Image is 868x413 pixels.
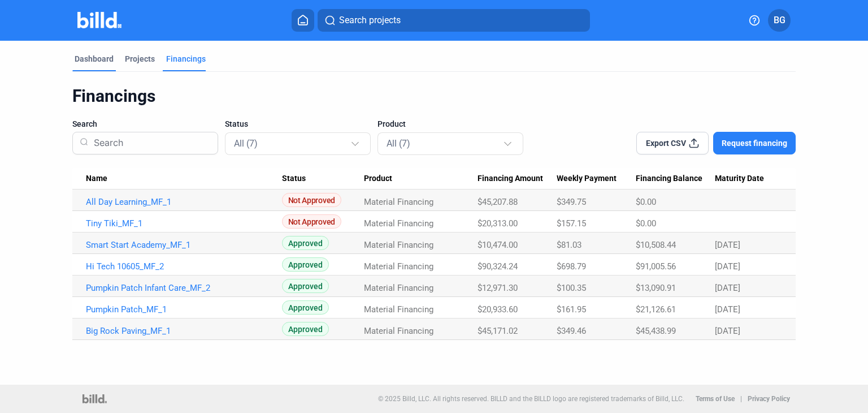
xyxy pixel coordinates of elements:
[478,326,518,336] span: $45,171.02
[364,283,433,293] span: Material Financing
[282,174,306,184] span: Status
[387,138,410,149] mat-select-trigger: All (7)
[86,326,282,336] a: Big Rock Paving_MF_1
[318,9,590,32] button: Search projects
[715,304,740,315] span: [DATE]
[557,304,586,315] span: $161.95
[557,261,586,272] span: $698.79
[478,174,557,184] div: Financing Amount
[125,53,155,64] div: Projects
[89,128,211,158] input: Search
[282,300,329,315] span: Approved
[72,118,97,130] span: Search
[364,218,433,229] span: Material Financing
[364,261,433,272] span: Material Financing
[557,174,617,184] span: Weekly Payment
[722,137,787,149] span: Request financing
[636,326,676,336] span: $45,438.99
[478,261,518,272] span: $90,324.24
[636,240,676,250] span: $10,508.44
[740,395,742,403] p: |
[715,261,740,272] span: [DATE]
[364,240,433,250] span: Material Financing
[282,322,329,336] span: Approved
[636,283,676,293] span: $13,090.91
[715,283,740,293] span: [DATE]
[478,240,518,250] span: $10,474.00
[557,218,586,229] span: $157.15
[478,304,518,315] span: $20,933.60
[86,261,282,272] a: Hi Tech 10605_MF_2
[282,174,364,184] div: Status
[339,14,401,27] span: Search projects
[86,304,282,315] a: Pumpkin Patch_MF_1
[378,395,684,403] p: © 2025 Billd, LLC. All rights reserved. BILLD and the BILLD logo are registered trademarks of Bil...
[636,218,656,229] span: $0.00
[282,193,341,207] span: Not Approved
[557,240,581,250] span: $81.03
[86,197,282,207] a: All Day Learning_MF_1
[225,118,248,130] span: Status
[166,53,206,64] div: Financings
[557,197,586,207] span: $349.75
[715,174,764,184] span: Maturity Date
[364,174,392,184] span: Product
[636,304,676,315] span: $21,126.61
[282,214,341,229] span: Not Approved
[72,85,796,107] div: Financings
[646,137,686,149] span: Export CSV
[364,174,478,184] div: Product
[364,304,433,315] span: Material Financing
[86,218,282,229] a: Tiny Tiki_MF_1
[715,174,782,184] div: Maturity Date
[282,279,329,293] span: Approved
[77,12,122,28] img: Billd Company Logo
[636,261,676,272] span: $91,005.56
[557,326,586,336] span: $349.46
[478,283,518,293] span: $12,971.30
[86,283,282,293] a: Pumpkin Patch Infant Care_MF_2
[364,326,433,336] span: Material Financing
[557,283,586,293] span: $100.35
[715,326,740,336] span: [DATE]
[713,132,796,154] button: Request financing
[83,394,107,403] img: logo
[86,240,282,250] a: Smart Start Academy_MF_1
[636,174,715,184] div: Financing Balance
[377,118,406,130] span: Product
[86,174,282,184] div: Name
[478,218,518,229] span: $20,313.00
[86,174,107,184] span: Name
[696,395,735,403] b: Terms of Use
[636,174,702,184] span: Financing Balance
[282,236,329,250] span: Approved
[715,240,740,250] span: [DATE]
[557,174,635,184] div: Weekly Payment
[636,197,656,207] span: $0.00
[234,138,258,149] mat-select-trigger: All (7)
[748,395,790,403] b: Privacy Policy
[768,9,791,32] button: BG
[364,197,433,207] span: Material Financing
[774,14,785,27] span: BG
[478,197,518,207] span: $45,207.88
[478,174,543,184] span: Financing Amount
[75,53,114,64] div: Dashboard
[282,257,329,272] span: Approved
[636,132,709,154] button: Export CSV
